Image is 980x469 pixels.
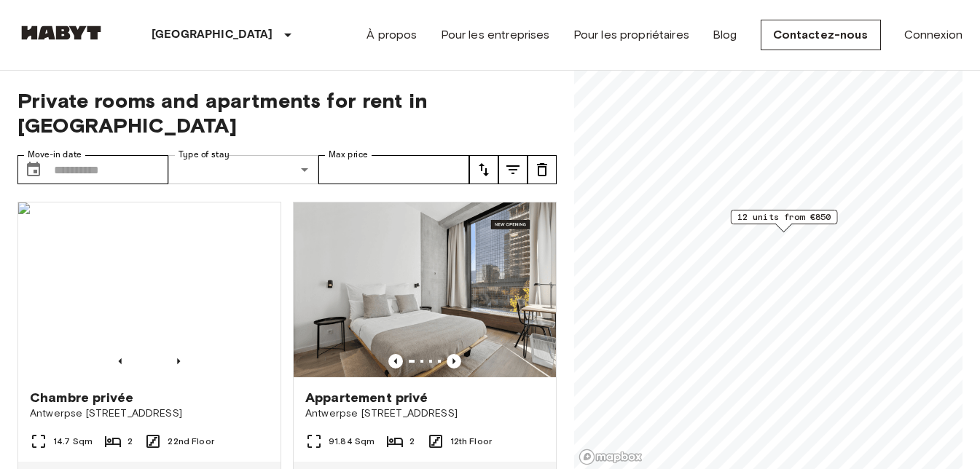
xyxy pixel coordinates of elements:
[498,155,528,184] button: tune
[53,435,93,448] span: 14.7 Sqm
[737,210,831,224] span: 12 units from €850
[152,26,273,44] p: [GEOGRAPHIC_DATA]
[128,435,133,448] span: 2
[409,435,415,448] span: 2
[294,202,556,377] img: Marketing picture of unit BE-23-003-045-001
[168,435,214,448] span: 22nd Floor
[30,406,269,421] span: Antwerpse [STREET_ADDRESS]
[305,389,428,406] span: Appartement privé
[469,155,498,184] button: tune
[17,88,557,138] span: Private rooms and apartments for rent in [GEOGRAPHIC_DATA]
[305,406,544,421] span: Antwerpse [STREET_ADDRESS]
[18,202,281,377] img: Marketing picture of unit BE-23-003-090-002
[761,20,881,50] a: Contactez-nous
[731,210,838,232] div: Map marker
[17,25,105,40] img: Habyt
[329,435,375,448] span: 91.84 Sqm
[447,354,461,368] button: Previous image
[30,389,133,406] span: Chambre privée
[329,149,368,161] label: Max price
[28,149,82,161] label: Move-in date
[179,149,230,161] label: Type of stay
[441,26,550,44] a: Pour les entreprises
[713,26,737,44] a: Blog
[573,26,689,44] a: Pour les propriétaires
[171,354,186,368] button: Previous image
[19,155,48,184] button: Choose date
[113,354,128,368] button: Previous image
[450,435,493,448] span: 12th Floor
[528,155,557,184] button: tune
[388,354,403,368] button: Previous image
[579,449,643,465] a: Mapbox logo
[904,26,963,44] a: Connexion
[366,26,417,44] a: À propos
